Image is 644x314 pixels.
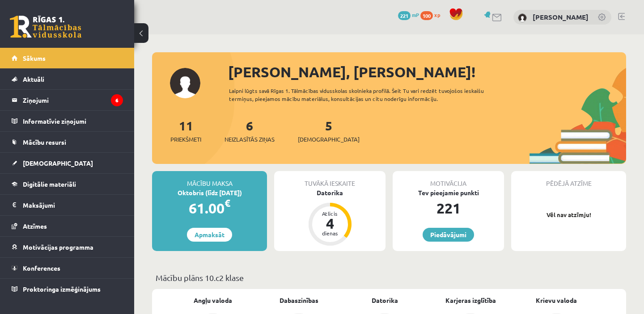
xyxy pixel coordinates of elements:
[533,13,589,21] a: [PERSON_NAME]
[170,135,201,144] span: Priekšmeti
[423,228,474,242] a: Piedāvājumi
[228,61,626,83] div: [PERSON_NAME], [PERSON_NAME]!
[445,296,496,305] a: Karjeras izglītība
[12,69,123,89] a: Aktuāli
[152,171,267,188] div: Mācību maksa
[434,11,440,18] span: xp
[152,188,267,197] div: Oktobris (līdz [DATE])
[317,211,343,216] div: Atlicis
[23,180,76,188] span: Digitālie materiāli
[225,197,230,209] span: €
[111,94,123,106] i: 6
[23,195,123,215] legend: Maksājumi
[23,75,44,83] span: Aktuāli
[12,237,123,257] a: Motivācijas programma
[12,111,123,131] a: Informatīvie ziņojumi
[12,153,123,173] a: [DEMOGRAPHIC_DATA]
[518,13,527,22] img: Aleksandrs Polibins
[516,210,622,219] p: Vēl nav atzīmju!
[229,87,513,103] div: Laipni lūgts savā Rīgas 1. Tālmācības vidusskolas skolnieka profilā. Šeit Tu vari redzēt tuvojošo...
[23,111,123,131] legend: Informatīvie ziņojumi
[298,117,360,144] a: 5[DEMOGRAPHIC_DATA]
[274,188,386,197] div: Datorika
[398,11,411,20] span: 221
[194,296,232,305] a: Angļu valoda
[420,11,433,20] span: 100
[12,132,123,152] a: Mācību resursi
[317,230,343,236] div: dienas
[23,54,46,62] span: Sākums
[12,48,123,68] a: Sākums
[511,171,626,188] div: Pēdējā atzīme
[23,243,93,251] span: Motivācijas programma
[298,135,360,144] span: [DEMOGRAPHIC_DATA]
[280,296,318,305] a: Dabaszinības
[398,11,419,18] a: 221 mP
[156,272,623,284] p: Mācību plāns 10.c2 klase
[12,195,123,215] a: Maksājumi
[393,188,504,197] div: Tev pieejamie punkti
[393,171,504,188] div: Motivācija
[372,296,398,305] a: Datorika
[170,117,201,144] a: 11Priekšmeti
[10,16,81,38] a: Rīgas 1. Tālmācības vidusskola
[274,188,386,247] a: Datorika Atlicis 4 dienas
[225,117,275,144] a: 6Neizlasītās ziņas
[12,279,123,299] a: Proktoringa izmēģinājums
[317,216,343,230] div: 4
[12,258,123,278] a: Konferences
[23,285,101,293] span: Proktoringa izmēģinājums
[23,138,66,146] span: Mācību resursi
[152,197,267,219] div: 61.00
[420,11,445,18] a: 100 xp
[412,11,419,18] span: mP
[23,222,47,230] span: Atzīmes
[23,159,93,167] span: [DEMOGRAPHIC_DATA]
[225,135,275,144] span: Neizlasītās ziņas
[187,228,232,242] a: Apmaksāt
[536,296,577,305] a: Krievu valoda
[12,174,123,194] a: Digitālie materiāli
[23,90,123,110] legend: Ziņojumi
[274,171,386,188] div: Tuvākā ieskaite
[393,197,504,219] div: 221
[12,90,123,110] a: Ziņojumi6
[23,264,60,272] span: Konferences
[12,216,123,236] a: Atzīmes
